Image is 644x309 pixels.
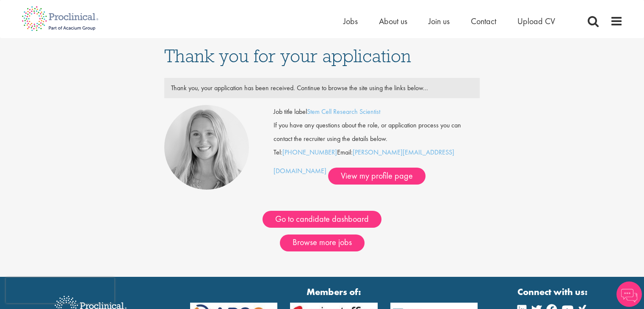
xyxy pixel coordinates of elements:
a: Upload CV [517,16,555,27]
img: Shannon Briggs [164,105,249,190]
span: Thank you for your application [164,44,411,67]
strong: Connect with us: [517,285,589,298]
a: Join us [428,16,450,27]
div: If you have any questions about the role, or application process you can contact the recruiter us... [267,119,486,146]
div: Tel: Email: [274,105,480,185]
a: Contact [471,16,496,27]
a: Browse more jobs [280,235,365,251]
a: Go to candidate dashboard [263,211,381,228]
a: Jobs [343,16,358,27]
a: About us [379,16,407,27]
a: View my profile page [328,168,426,185]
iframe: reCAPTCHA [6,278,114,303]
a: Stem Cell Research Scientist [307,107,380,116]
a: [PHONE_NUMBER] [282,148,337,157]
img: Chatbot [616,281,642,307]
div: Job title label [267,105,486,119]
strong: Members of: [190,285,478,298]
div: Thank you, your application has been received. Continue to browse the site using the links below... [165,81,480,95]
a: [PERSON_NAME][EMAIL_ADDRESS][DOMAIN_NAME] [274,148,454,175]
